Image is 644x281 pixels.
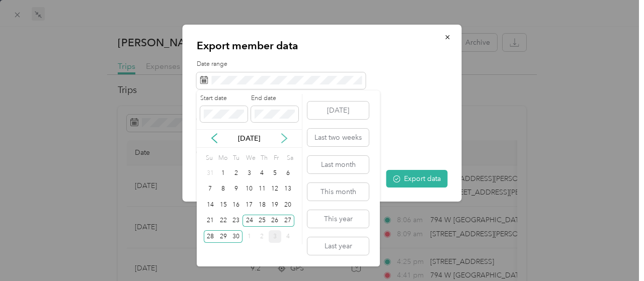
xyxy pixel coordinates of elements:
div: 22 [217,215,230,227]
div: 28 [204,230,217,243]
div: 15 [217,199,230,211]
button: [DATE] [307,102,369,119]
label: Start date [200,94,248,103]
div: 31 [204,167,217,179]
button: Last month [307,156,369,173]
div: 16 [229,199,243,211]
div: 1 [217,167,230,179]
button: Export data [386,170,448,188]
div: 14 [204,199,217,211]
label: Date range [197,60,448,69]
div: 8 [217,183,230,196]
div: 25 [256,215,269,227]
div: 18 [256,199,269,211]
div: 29 [217,230,230,243]
div: 17 [243,199,256,211]
div: Su [204,151,213,165]
div: 23 [229,215,243,227]
div: 2 [229,167,243,179]
div: Fr [272,151,281,165]
div: Th [259,151,269,165]
button: This month [307,183,369,201]
div: 3 [269,230,282,243]
p: Export member data [197,39,448,53]
div: Sa [285,151,294,165]
label: End date [251,94,298,103]
div: 2 [256,230,269,243]
div: 7 [204,183,217,196]
div: 19 [269,199,282,211]
div: 9 [229,183,243,196]
div: 10 [243,183,256,196]
div: 4 [281,230,294,243]
div: 27 [281,215,294,227]
div: 24 [243,215,256,227]
div: 12 [269,183,282,196]
p: [DATE] [228,133,270,144]
div: 6 [281,167,294,179]
div: 21 [204,215,217,227]
div: Mo [217,151,228,165]
div: 3 [243,167,256,179]
div: 11 [256,183,269,196]
div: 30 [229,230,243,243]
div: 4 [256,167,269,179]
button: Last year [307,237,369,255]
div: 13 [281,183,294,196]
iframe: Everlance-gr Chat Button Frame [588,225,644,281]
button: Last two weeks [307,129,369,146]
div: 26 [269,215,282,227]
div: 20 [281,199,294,211]
div: 1 [243,230,256,243]
div: Tu [231,151,240,165]
div: 5 [269,167,282,179]
button: This year [307,210,369,228]
div: We [244,151,256,165]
